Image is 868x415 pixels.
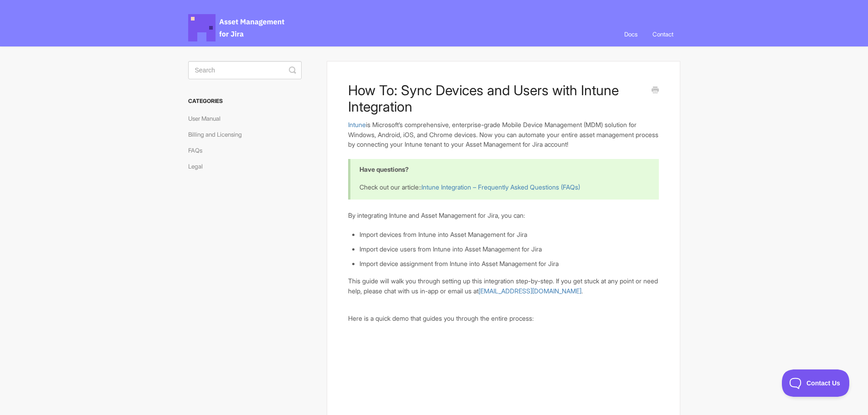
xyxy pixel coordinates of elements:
a: [EMAIL_ADDRESS][DOMAIN_NAME] [478,287,581,295]
iframe: Toggle Customer Support [782,369,850,397]
a: Contact [646,22,680,46]
p: is Microsoft’s comprehensive, enterprise-grade Mobile Device Management (MDM) solution for Window... [348,120,658,149]
a: Intune Integration – Frequently Asked Questions (FAQs) [421,183,580,191]
li: Import devices from Intune into Asset Management for Jira [360,230,658,240]
p: This guide will walk you through setting up this integration step-by-step. If you get stuck at an... [348,276,658,296]
p: Check out our article:: [360,182,647,192]
span: Asset Management for Jira Docs [188,14,286,41]
b: Have questions? [360,165,409,173]
h3: Categories [188,93,302,109]
a: User Manual [188,111,227,126]
a: Legal [188,159,210,174]
li: Import device users from Intune into Asset Management for Jira [360,244,658,254]
li: Import device assignment from Intune into Asset Management for Jira [360,259,658,269]
a: Billing and Licensing [188,127,249,142]
h1: How To: Sync Devices and Users with Intune Integration [348,82,645,115]
a: FAQs [188,143,209,158]
input: Search [188,61,302,79]
a: Print this Article [652,86,659,96]
a: Intune [348,121,366,128]
p: Here is a quick demo that guides you through the entire process: [348,313,658,323]
a: Docs [617,22,644,46]
p: By integrating Intune and Asset Management for Jira, you can: [348,210,658,220]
